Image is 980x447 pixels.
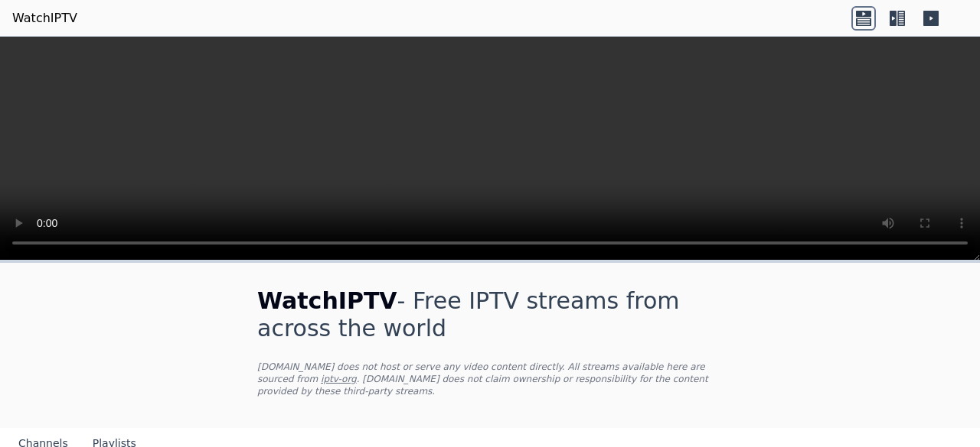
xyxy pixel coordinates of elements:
[257,287,397,314] span: WatchIPTV
[321,374,357,384] a: iptv-org
[12,9,77,28] a: WatchIPTV
[257,287,723,342] h1: - Free IPTV streams from across the world
[257,361,723,397] p: [DOMAIN_NAME] does not host or serve any video content directly. All streams available here are s...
